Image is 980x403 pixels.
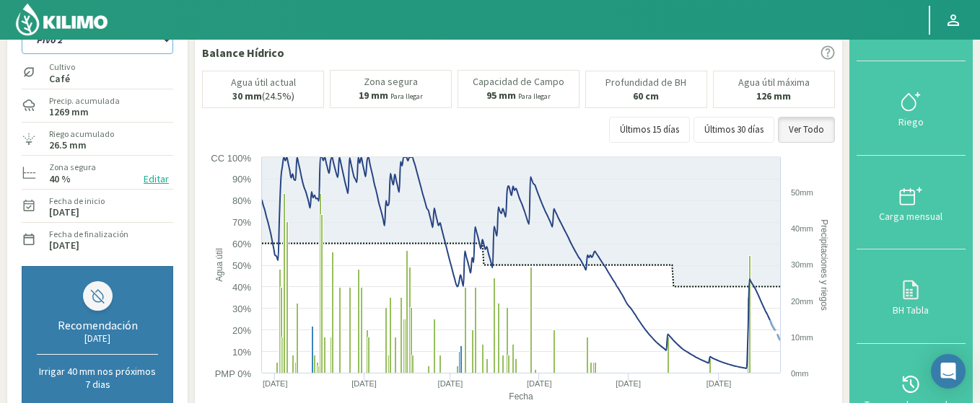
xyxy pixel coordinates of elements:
[37,332,158,345] div: [DATE]
[694,117,774,143] button: Últimos 30 días
[861,211,961,221] div: Carga mensual
[232,89,262,102] b: 30 mm
[509,391,533,402] text: Fecha
[791,224,813,233] text: 40mm
[49,128,114,141] label: Riego acumulado
[616,379,641,388] text: [DATE]
[49,195,105,208] label: Fecha de inicio
[791,260,813,269] text: 30mm
[473,76,564,87] p: Capacidad de Campo
[232,304,251,314] text: 30%
[14,2,109,37] img: Kilimo
[232,347,251,358] text: 10%
[857,61,966,156] button: Riego
[232,239,251,249] text: 60%
[861,305,961,315] div: BH Tabla
[791,369,808,378] text: 0mm
[861,117,961,127] div: Riego
[232,282,251,293] text: 40%
[215,368,252,379] text: PMP 0%
[706,379,732,388] text: [DATE]
[518,92,551,101] small: Para llegar
[139,171,173,187] button: Editar
[633,89,659,102] b: 60 cm
[359,89,388,102] b: 19 mm
[390,92,423,101] small: Para llegar
[364,76,418,87] p: Zona segura
[857,249,966,344] button: BH Tabla
[756,89,791,102] b: 126 mm
[791,333,813,342] text: 10mm
[49,74,75,84] label: Café
[232,195,251,206] text: 80%
[49,107,89,117] label: 1269 mm
[49,141,87,150] label: 26.5 mm
[37,318,158,332] div: Recomendación
[791,188,813,197] text: 50mm
[438,379,463,388] text: [DATE]
[49,228,128,241] label: Fecha de finalización
[486,89,516,102] b: 95 mm
[778,117,835,143] button: Ver Todo
[49,174,71,184] label: 40 %
[791,297,813,306] text: 20mm
[232,91,294,102] p: (24.5%)
[214,248,224,282] text: Agua útil
[605,77,686,88] p: Profundidad de BH
[609,117,690,143] button: Últimos 15 días
[49,208,79,217] label: [DATE]
[211,153,251,164] text: CC 100%
[931,354,966,389] div: Open Intercom Messenger
[49,241,79,250] label: [DATE]
[351,379,377,388] text: [DATE]
[232,325,251,336] text: 20%
[49,61,75,74] label: Cultivo
[37,365,158,391] p: Irrigar 40 mm nos próximos 7 dias
[819,219,829,311] text: Precipitaciones y riegos
[857,156,966,250] button: Carga mensual
[232,217,251,228] text: 70%
[232,260,251,271] text: 50%
[738,77,810,88] p: Agua útil máxima
[263,379,288,388] text: [DATE]
[231,77,296,88] p: Agua útil actual
[527,379,552,388] text: [DATE]
[49,161,96,174] label: Zona segura
[202,44,284,61] p: Balance Hídrico
[49,94,120,107] label: Precip. acumulada
[232,174,251,185] text: 90%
